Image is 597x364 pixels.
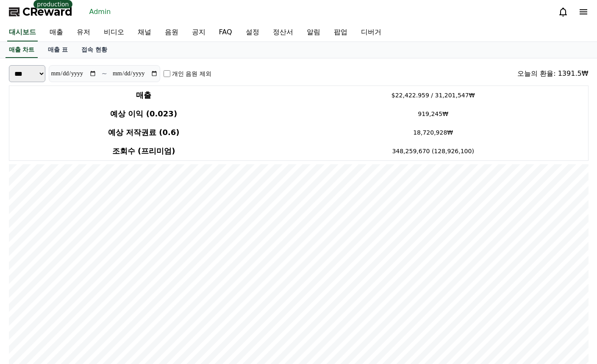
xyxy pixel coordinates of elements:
[7,24,38,41] a: 대시보드
[185,24,212,41] a: 공지
[131,24,158,41] a: 채널
[125,281,146,288] span: Settings
[278,142,588,161] td: 348,259,670 (128,926,100)
[278,105,588,123] td: 919,245₩
[70,281,95,288] span: Messages
[13,145,275,157] h4: 조회수 (프리미엄)
[41,42,75,58] a: 매출 표
[109,268,163,290] a: Settings
[327,24,354,41] a: 팝업
[70,24,97,41] a: 유저
[9,5,72,19] a: CReward
[56,268,109,290] a: Messages
[517,69,588,79] div: 오늘의 환율: 1391.5₩
[22,5,72,19] span: CReward
[300,24,327,41] a: 알림
[172,69,211,78] label: 개인 음원 제외
[22,281,36,288] span: Home
[239,24,266,41] a: 설정
[158,24,185,41] a: 음원
[102,69,107,79] p: ~
[3,268,56,290] a: Home
[43,24,70,41] a: 매출
[266,24,300,41] a: 정산서
[6,42,38,58] a: 매출 차트
[278,123,588,142] td: 18,720,928₩
[97,24,131,41] a: 비디오
[13,108,275,120] h4: 예상 이익 (0.023)
[86,5,114,19] a: Admin
[75,42,114,58] a: 접속 현황
[354,24,388,41] a: 디버거
[278,86,588,105] td: $22,422.959 / 31,201,547₩
[13,127,275,138] h4: 예상 저작권료 (0.6)
[212,24,239,41] a: FAQ
[13,89,275,101] h4: 매출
